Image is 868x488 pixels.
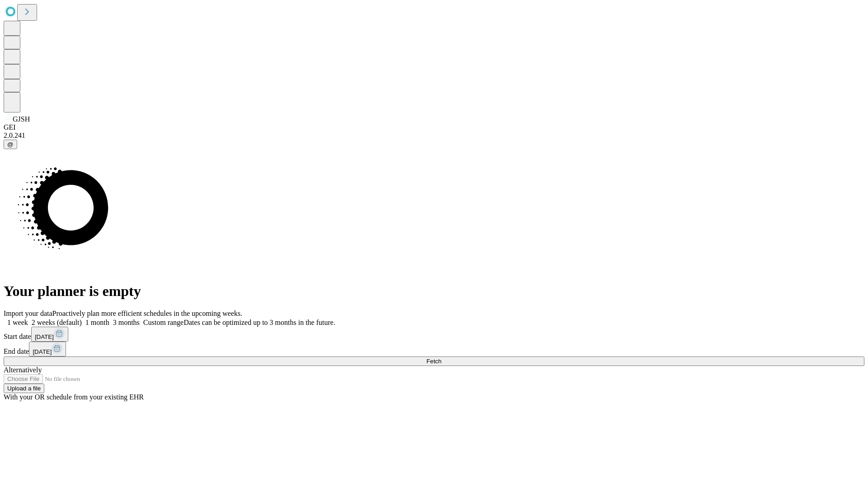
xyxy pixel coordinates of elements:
span: 3 months [113,319,140,326]
span: 2 weeks (default) [32,319,82,326]
span: 1 month [85,319,109,326]
span: Custom range [143,319,184,326]
span: GJSH [13,115,30,123]
span: @ [7,141,14,148]
div: GEI [4,123,864,131]
span: Fetch [426,358,441,365]
span: Dates can be optimized up to 3 months in the future. [184,319,335,326]
span: With your OR schedule from your existing EHR [4,393,144,401]
span: Alternatively [4,366,42,374]
div: 2.0.241 [4,131,864,140]
span: 1 week [7,319,28,326]
span: [DATE] [35,333,54,340]
span: Import your data [4,310,52,317]
span: Proactively plan more efficient schedules in the upcoming weeks. [52,310,242,317]
div: End date [4,342,864,357]
span: [DATE] [33,348,52,355]
h1: Your planner is empty [4,283,864,300]
button: Upload a file [4,384,44,393]
button: @ [4,140,17,149]
button: [DATE] [31,327,68,342]
button: Fetch [4,357,864,366]
button: [DATE] [29,342,66,357]
div: Start date [4,327,864,342]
